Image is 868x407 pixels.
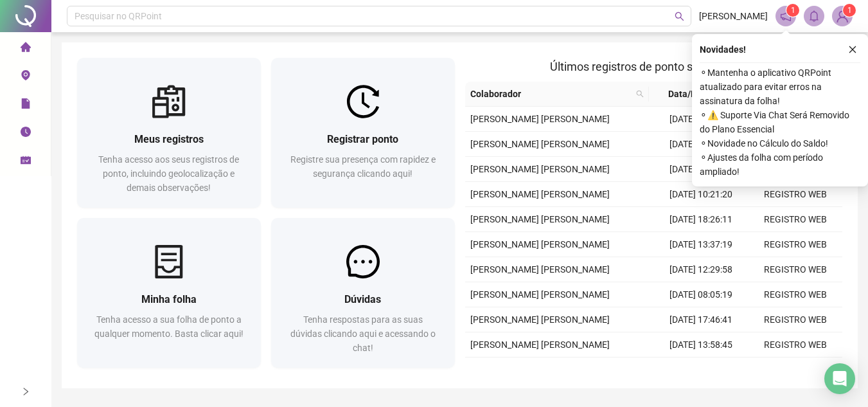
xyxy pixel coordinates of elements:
span: 1 [847,6,852,15]
span: Tenha respostas para as suas dúvidas clicando aqui e acessando o chat! [290,314,436,353]
a: Registrar pontoRegistre sua presença com rapidez e segurança clicando aqui! [271,58,455,208]
sup: Atualize o seu contato no menu Meus Dados [843,4,856,17]
span: Dúvidas [344,293,381,305]
span: [PERSON_NAME] [PERSON_NAME] [470,139,610,149]
span: search [633,84,646,104]
img: 87900 [833,6,852,26]
div: Open Intercom Messenger [824,363,855,394]
a: Minha folhaTenha acesso a sua folha de ponto a qualquer momento. Basta clicar aqui! [77,218,261,368]
span: notification [780,10,792,22]
td: REGISTRO WEB [748,282,842,307]
span: file [21,93,31,118]
sup: 1 [786,4,799,17]
span: [PERSON_NAME] [PERSON_NAME] [470,114,610,124]
a: Meus registrosTenha acesso aos seus registros de ponto, incluindo geolocalização e demais observa... [77,58,261,208]
span: [PERSON_NAME] [PERSON_NAME] [470,314,610,325]
td: [DATE] 12:56:31 [653,357,748,383]
span: schedule [21,149,31,175]
span: ⚬ Ajustes da folha com período ampliado! [700,150,860,179]
span: ⚬ ⚠️ Suporte Via Chat Será Removido do Plano Essencial [700,108,860,136]
span: Tenha acesso a sua folha de ponto a qualquer momento. Basta clicar aqui! [94,314,244,339]
span: [PERSON_NAME] [PERSON_NAME] [470,164,610,174]
th: Data/Hora [649,82,741,107]
td: [DATE] 17:46:41 [653,307,748,332]
span: Novidades ! [700,42,746,57]
span: [PERSON_NAME] [PERSON_NAME] [470,189,610,199]
a: DúvidasTenha respostas para as suas dúvidas clicando aqui e acessando o chat! [271,218,455,368]
span: Colaborador [470,87,631,101]
td: REGISTRO WEB [748,357,842,383]
span: search [636,90,644,98]
span: Últimos registros de ponto sincronizados [550,60,757,73]
span: [PERSON_NAME] [PERSON_NAME] [470,264,610,275]
span: [PERSON_NAME] [699,9,768,23]
td: [DATE] 18:26:11 [653,207,748,232]
td: [DATE] 08:05:19 [653,282,748,307]
td: REGISTRO WEB [748,332,842,357]
span: [PERSON_NAME] [PERSON_NAME] [470,239,610,249]
td: [DATE] 13:37:19 [653,232,748,257]
span: Minha folha [141,293,197,305]
span: [PERSON_NAME] [PERSON_NAME] [470,289,610,300]
span: ⚬ Mantenha o aplicativo QRPoint atualizado para evitar erros na assinatura da folha! [700,66,860,108]
td: [DATE] 10:21:20 [653,182,748,207]
td: REGISTRO WEB [748,307,842,332]
span: Meus registros [134,133,204,145]
td: [DATE] 12:29:58 [653,257,748,282]
span: home [21,36,31,62]
td: [DATE] 13:58:45 [653,332,748,357]
span: Data/Hora [654,87,725,101]
td: REGISTRO WEB [748,257,842,282]
span: bell [808,10,820,22]
td: [DATE] 20:21:48 [653,107,748,132]
span: [PERSON_NAME] [PERSON_NAME] [470,214,610,224]
span: Tenha acesso aos seus registros de ponto, incluindo geolocalização e demais observações! [98,154,239,193]
span: [PERSON_NAME] [PERSON_NAME] [470,339,610,350]
span: ⚬ Novidade no Cálculo do Saldo! [700,136,860,150]
span: Registre sua presença com rapidez e segurança clicando aqui! [290,154,436,179]
span: 1 [791,6,795,15]
span: clock-circle [21,121,31,147]
td: REGISTRO WEB [748,207,842,232]
span: environment [21,64,31,90]
td: [DATE] 13:58:11 [653,132,748,157]
span: Registrar ponto [327,133,398,145]
td: REGISTRO WEB [748,232,842,257]
td: REGISTRO WEB [748,182,842,207]
td: [DATE] 12:54:08 [653,157,748,182]
span: right [21,387,30,396]
span: close [848,45,857,54]
span: search [675,12,684,21]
